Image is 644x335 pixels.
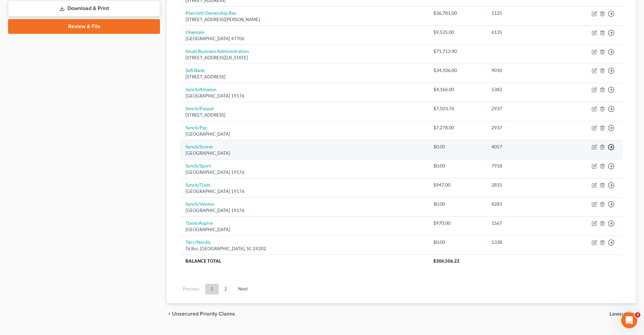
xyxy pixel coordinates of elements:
a: Small Business Administration [185,48,249,54]
i: chevron_right [631,311,636,317]
div: [STREET_ADDRESS] [185,74,423,80]
div: [GEOGRAPHIC_DATA] 19176 [185,207,423,214]
a: Download & Print [8,1,160,16]
div: [GEOGRAPHIC_DATA] [185,226,423,233]
div: $0.00 [433,162,481,169]
a: Next [233,284,253,294]
div: $0.00 [433,201,481,207]
a: Syncb/Ppc [185,125,208,130]
div: [GEOGRAPHIC_DATA] [185,131,423,137]
div: 1125 [491,10,556,16]
div: 5382 [491,86,556,93]
a: 2 [219,284,232,294]
a: Sofi Bank [185,67,205,73]
span: 3 [635,312,640,318]
div: [GEOGRAPHIC_DATA] 19176 [185,188,423,195]
div: 9010 [491,67,556,74]
div: 1567 [491,220,556,226]
div: $34,106.00 [433,67,481,74]
button: Lawsuits chevron_right [609,311,636,317]
div: 4057 [491,143,556,150]
span: Lawsuits [609,311,631,317]
span: Unsecured Priority Claims [172,311,235,317]
a: Tbom/Aspire [185,220,213,226]
div: [GEOGRAPHIC_DATA] 19176 [185,169,423,176]
div: [GEOGRAPHIC_DATA] 19176 [185,93,423,99]
div: 7918 [491,162,556,169]
div: 2937 [491,105,556,112]
div: $9,535.00 [433,29,481,36]
button: chevron_left Unsecured Priority Claims [167,311,235,317]
a: Marriott Ownership Res [185,10,236,16]
a: Syncb/Paypal [185,106,214,111]
div: $0.00 [433,239,481,246]
div: $4,166.00 [433,86,481,93]
div: $7,503.76 [433,105,481,112]
a: Syncb/Amazon [185,86,216,92]
div: 2937 [491,124,556,131]
a: Syncb/Venmo [185,201,214,207]
a: Tdrc/Nordic [185,239,211,245]
a: Syncb/Sport [185,163,211,169]
a: Syncb/Scorer [185,144,213,149]
div: $947.00 [433,182,481,188]
div: [STREET_ADDRESS][PERSON_NAME] [185,16,423,23]
div: $970.00 [433,220,481,226]
i: chevron_left [167,311,172,317]
div: 1338 [491,239,556,246]
div: $36,781.00 [433,10,481,16]
div: 8283 [491,201,556,207]
div: 6135 [491,29,556,36]
div: 2815 [491,182,556,188]
div: [STREET_ADDRESS][US_STATE] [185,55,423,61]
div: [GEOGRAPHIC_DATA] 47706 [185,36,423,42]
span: $306,506.22 [433,258,460,264]
a: 1 [205,284,219,294]
iframe: Intercom live chat [621,312,637,328]
a: Syncb/Tjxdc [185,182,211,188]
div: Td Rcs, [GEOGRAPHIC_DATA], SC 29202 [185,246,423,252]
a: Onemain [185,29,205,35]
div: $7,278.00 [433,124,481,131]
div: $0.00 [433,143,481,150]
div: [STREET_ADDRESS] [185,112,423,118]
a: Review & File [8,19,160,34]
th: Balance Total [180,255,428,267]
div: [GEOGRAPHIC_DATA] [185,150,423,156]
div: $71,713.90 [433,48,481,55]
